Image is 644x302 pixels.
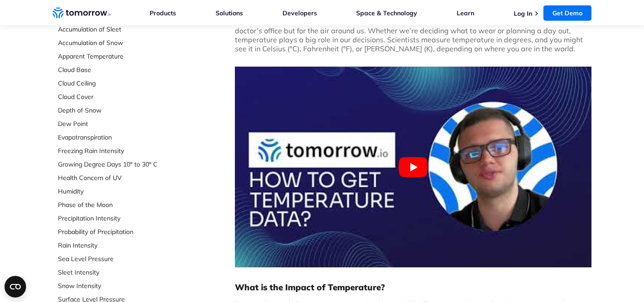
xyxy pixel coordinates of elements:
[53,6,111,20] a: Home link
[58,227,177,236] a: Probability of Precipitation
[216,9,243,17] a: Solutions
[58,52,177,61] a: Apparent Temperature
[58,65,177,74] a: Cloud Base
[58,106,177,115] a: Depth of Snow
[58,25,177,34] a: Accumulation of Sleet
[282,9,317,17] a: Developers
[235,282,591,293] h3: What is the Impact of Temperature?
[58,281,177,290] a: Snow Intensity
[58,268,177,277] a: Sleet Intensity
[58,38,177,47] a: Accumulation of Snow
[58,241,177,250] a: Rain Intensity
[58,119,177,128] a: Dew Point
[58,160,177,169] a: Growing Degree Days 10° to 30° C
[58,146,177,155] a: Freezing Rain Intensity
[235,17,591,53] p: Temperature is the measurement of how hot or cold something is. It’s like a thermometer reading i...
[58,133,177,142] a: Evapotranspiration
[356,9,417,17] a: Space & Technology
[58,187,177,196] a: Humidity
[58,92,177,101] a: Cloud Cover
[514,9,532,18] a: Log In
[58,173,177,182] a: Health Concern of UV
[58,200,177,209] a: Phase of the Moon
[457,9,474,17] a: Learn
[58,254,177,263] a: Sea Level Pressure
[58,79,177,88] a: Cloud Ceiling
[235,67,591,267] button: Play Youtube video
[58,214,177,223] a: Precipitation Intensity
[150,9,176,17] a: Products
[4,276,26,297] button: Open CMP widget
[543,5,591,21] a: Get Demo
